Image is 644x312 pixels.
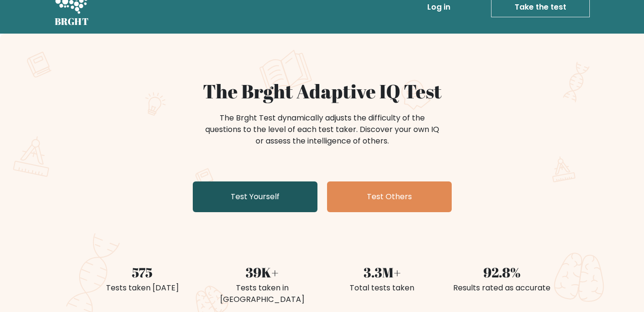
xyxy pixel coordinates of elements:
div: 39K+ [208,262,316,282]
h5: BRGHT [55,16,89,27]
div: Results rated as accurate [448,282,556,294]
div: Total tests taken [328,282,436,294]
div: Tests taken in [GEOGRAPHIC_DATA] [208,282,316,305]
div: 92.8% [448,262,556,282]
a: Test Yourself [193,181,317,212]
div: 575 [88,262,197,282]
div: The Brght Test dynamically adjusts the difficulty of the questions to the level of each test take... [202,112,442,147]
div: Tests taken [DATE] [88,282,197,294]
h1: The Brght Adaptive IQ Test [88,80,556,103]
div: 3.3M+ [328,262,436,282]
a: Test Others [327,181,452,212]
